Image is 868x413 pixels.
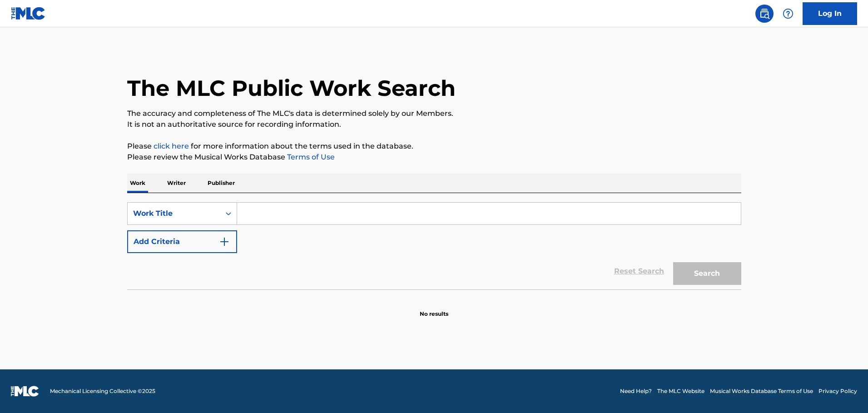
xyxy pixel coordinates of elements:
[154,142,189,150] a: click here
[11,7,46,20] img: MLC Logo
[620,387,652,395] a: Need Help?
[127,75,456,102] h1: The MLC Public Work Search
[420,299,448,318] p: No results
[823,369,868,413] iframe: Chat Widget
[133,208,215,219] div: Work Title
[11,386,39,397] img: logo
[219,236,230,247] img: 9d2ae6d4665cec9f34b9.svg
[818,387,857,395] a: Privacy Policy
[755,5,774,23] a: Public Search
[164,174,188,193] p: Writer
[127,141,741,152] p: Please for more information about the terms used in the database.
[285,153,335,161] a: Terms of Use
[127,230,237,253] button: Add Criteria
[710,387,813,395] a: Musical Works Database Terms of Use
[783,8,794,19] img: help
[50,387,155,395] span: Mechanical Licensing Collective © 2025
[127,152,741,163] p: Please review the Musical Works Database
[803,2,857,25] a: Log In
[127,202,741,289] form: Search Form
[127,174,148,193] p: Work
[759,8,770,19] img: search
[779,5,797,23] div: Help
[205,174,238,193] p: Publisher
[127,119,741,130] p: It is not an authoritative source for recording information.
[127,108,741,119] p: The accuracy and completeness of The MLC's data is determined solely by our Members.
[657,387,704,395] a: The MLC Website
